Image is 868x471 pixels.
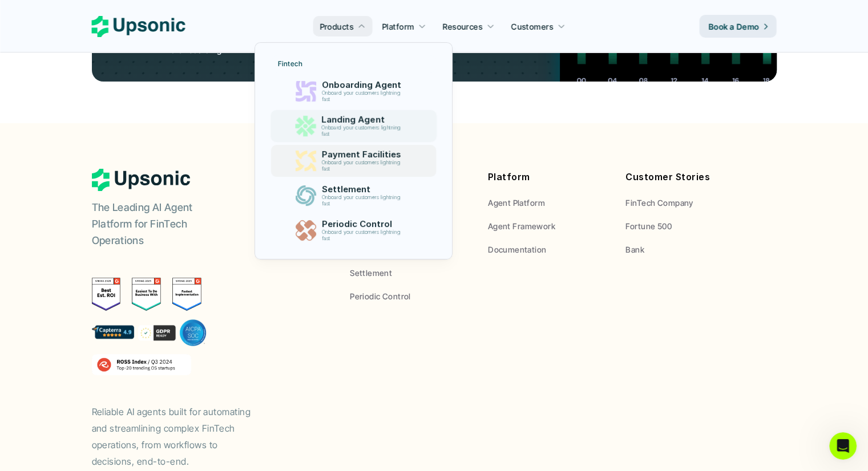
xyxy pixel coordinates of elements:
p: Onboard your customers lightning fast [321,125,405,137]
p: Periodic Control [321,219,406,229]
p: Customer Stories [625,169,746,185]
p: Products [320,21,353,33]
p: Agent Framework [488,220,555,232]
a: Landing AgentOnboard your customers lightning fast [271,110,437,142]
p: Agent Platform [488,197,545,209]
p: Onboard your customers lightning fast [321,90,405,103]
p: Platform [382,21,414,33]
p: Onboard your customers lightning fast [321,229,405,242]
a: Book a Demo [700,15,777,38]
p: Platform [488,169,609,185]
p: Payment Facilities [321,149,406,160]
p: Documentation [488,243,546,255]
p: Landing Agent [321,115,406,125]
a: Onboarding AgentOnboard your customers lightning fast [271,75,436,107]
p: Settlement [321,184,406,194]
p: Resources [443,21,483,33]
a: Documentation [488,243,609,255]
p: FinTech Company [625,197,693,209]
p: Fintech [278,60,302,68]
p: Onboarding Agent [321,80,406,90]
a: Payment FacilitiesOnboard your customers lightning fast [271,145,436,177]
p: The Leading AI Agent Platform for FinTech Operations [92,200,235,249]
p: Reliable AI agents built for automating and streamlining complex FinTech operations, from workflo... [92,404,263,469]
p: Onboard your customers lightning fast [321,194,405,207]
p: Onboard your customers lightning fast [321,160,405,172]
a: Products [313,16,372,36]
p: Settlement [350,267,392,279]
p: Periodic Control [350,290,411,302]
iframe: Intercom live chat [829,432,857,460]
p: Customers [511,21,554,33]
p: Book a Demo [709,21,760,33]
p: Bank [625,243,644,255]
p: Fortune 500 [625,220,672,232]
